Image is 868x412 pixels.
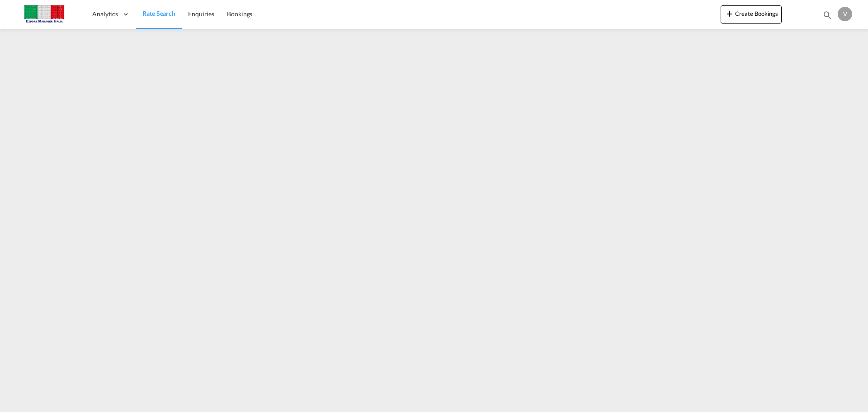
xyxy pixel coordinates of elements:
span: Bookings [227,10,252,18]
span: Rate Search [142,9,175,17]
button: icon-plus 400-fgCreate Bookings [721,5,782,24]
span: Analytics [92,9,118,19]
md-icon: icon-magnify [822,10,832,20]
span: Enquiries [188,10,214,18]
div: V [838,7,852,21]
div: icon-magnify [822,10,832,24]
md-icon: icon-plus 400-fg [724,8,735,19]
img: 51022700b14f11efa3148557e262d94e.jpg [14,4,75,24]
